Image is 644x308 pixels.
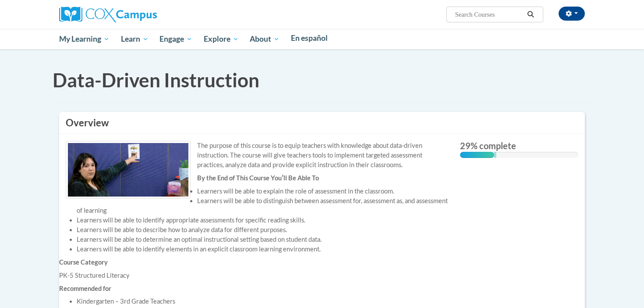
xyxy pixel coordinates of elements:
span: About [250,34,280,44]
li: Learners will be able to identify elements in an explicit classroom learning environment. [77,244,453,254]
button: Search [524,9,538,20]
a: My Learning [53,29,115,49]
span: Engage [159,34,192,44]
img: Course logo image [66,141,191,198]
li: Learners will be able to explain the role of assessment in the classroom. [77,186,453,196]
h6: By the End of This Course Youʹll Be Able To [59,174,453,182]
div: Main menu [46,29,598,49]
div: PK-5 Structured Literacy [59,271,453,280]
li: Kindergarten – 3rd Grade Teachers [77,297,453,306]
h3: Overview [66,116,578,130]
a: Learn [115,29,154,49]
li: Learners will be able to identify appropriate assessments for specific reading skills. [77,215,453,225]
div: 29% complete [460,152,494,158]
img: Cox Campus [59,7,157,22]
a: Engage [154,29,198,49]
span: My Learning [59,34,110,44]
span: Learn [121,34,149,44]
h6: Course Category [59,258,453,266]
li: Learners will be able to determine an optimal instructional setting based on student data. [77,235,453,244]
a: En español [285,29,333,47]
input: Search Courses [454,9,524,20]
button: Account Settings [559,7,585,21]
a: Cox Campus [59,10,157,18]
div: 0.001% [494,152,496,158]
span: Data-Driven Instruction [53,68,259,91]
li: Learners will be able to describe how to analyze data for different purposes. [77,225,453,235]
label: 29% complete [460,141,578,150]
li: Learners will be able to distinguish between assessment for, assessment as, and assessment of lea... [77,196,453,215]
div: The purpose of this course is to equip teachers with knowledge about data-driven instruction. The... [66,141,447,170]
i:  [527,11,535,18]
a: Explore [198,29,244,49]
span: Explore [204,34,239,44]
a: About [244,29,286,49]
h6: Recommended for [59,285,453,293]
span: En español [291,33,328,43]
